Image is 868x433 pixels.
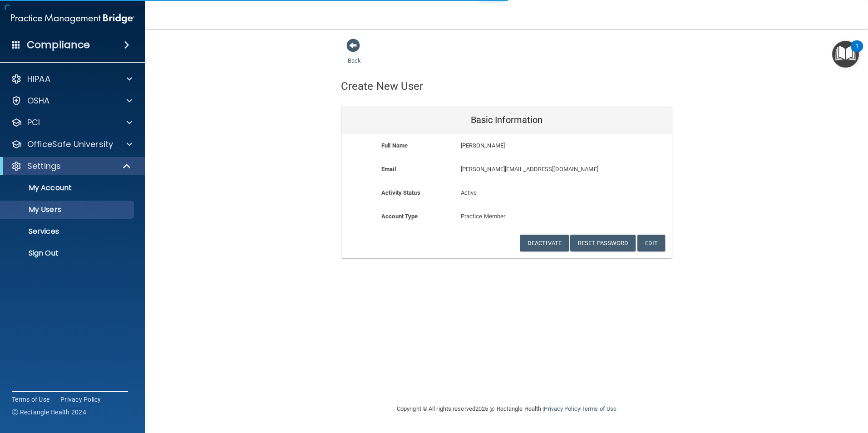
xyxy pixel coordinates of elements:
[27,95,50,106] p: OSHA
[381,142,408,149] b: Full Name
[381,189,420,196] b: Activity Status
[341,80,424,92] h4: Create New User
[6,227,130,236] p: Services
[27,139,113,150] p: OfficeSafe University
[11,74,132,84] a: HIPAA
[27,161,61,172] p: Settings
[544,405,580,412] a: Privacy Policy
[11,95,132,106] a: OSHA
[348,46,361,64] a: Back
[461,140,606,151] p: [PERSON_NAME]
[27,117,40,128] p: PCI
[582,405,616,412] a: Terms of Use
[11,139,132,150] a: OfficeSafe University
[12,408,86,417] span: Ⓒ Rectangle Health 2024
[520,235,569,251] button: Deactivate
[381,166,396,172] b: Email
[855,46,858,58] div: 1
[6,205,130,214] p: My Users
[461,211,553,222] p: Practice Member
[60,395,101,404] a: Privacy Policy
[11,117,132,128] a: PCI
[27,39,90,51] h4: Compliance
[341,394,672,423] div: Copyright © All rights reserved 2025 @ Rectangle Health | |
[461,164,606,175] p: [PERSON_NAME][EMAIL_ADDRESS][DOMAIN_NAME]
[381,213,418,220] b: Account Type
[341,107,672,133] div: Basic Information
[637,235,665,251] button: Edit
[461,187,553,198] p: Active
[570,235,636,251] button: Reset Password
[12,395,49,404] a: Terms of Use
[11,161,132,172] a: Settings
[6,183,130,192] p: My Account
[832,41,859,68] button: Open Resource Center, 1 new notification
[11,10,134,28] img: PMB logo
[6,249,130,258] p: Sign Out
[27,74,50,84] p: HIPAA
